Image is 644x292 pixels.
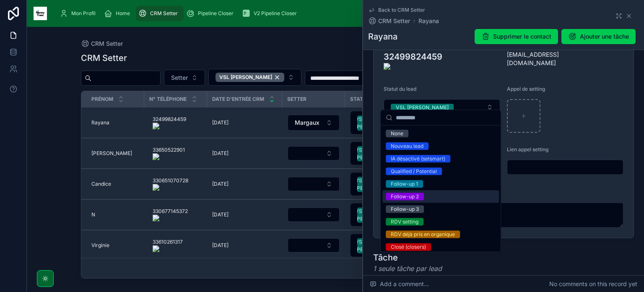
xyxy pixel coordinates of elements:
a: Select Button [350,142,412,165]
span: [DATE] [212,242,229,249]
a: [DATE] [212,211,277,218]
span: Rayana [91,119,109,126]
span: [DATE] [212,211,229,218]
onoff-telecom-ce-phone-number-wrapper: 33650522901 [153,147,185,153]
span: CRM Setter [378,17,410,25]
span: Mon Profil [71,10,96,17]
div: Closé (closers) [391,243,426,251]
span: Supprimer le contact [493,32,551,41]
span: Appel de setting [507,86,545,92]
span: CRM Setter [91,39,123,48]
a: Back to CRM Setter [368,7,425,13]
a: Rayana [418,17,439,25]
span: Back to CRM Setter [378,7,425,13]
img: actions-icon.png [153,184,188,191]
button: Select Button [288,115,340,131]
div: None [391,130,403,137]
button: Select Button [351,234,412,257]
a: Select Button [287,114,340,131]
a: CRM Setter [81,39,123,48]
button: Unselect VSL_WILLIAM [216,73,284,82]
button: Select Button [351,142,412,165]
span: N [91,211,95,218]
a: Rayana [91,119,139,126]
img: actions-icon.png [153,123,186,129]
a: Pipeline Closer [184,6,239,21]
a: Select Button [350,111,412,134]
button: Select Button [351,111,412,134]
span: Date d'entrée CRM [212,96,264,103]
span: Pipeline Closer [198,10,234,17]
a: Select Button [350,203,412,226]
a: CRM Setter [136,6,184,21]
span: Lien appel setting [507,146,548,153]
span: Virginie [91,242,109,249]
button: Supprimer le contact [475,29,558,44]
span: Home [116,10,130,17]
a: CRM Setter [368,17,410,25]
span: Setter [287,96,306,103]
a: 33610261317 [149,235,202,255]
h1: Rayana [368,31,397,42]
div: RDV setting [391,218,418,226]
a: 330651070728 [149,174,202,194]
span: Statut du lead [384,86,416,92]
button: Select Button [288,238,340,253]
a: Select Button [350,234,412,257]
a: Select Button [287,176,340,192]
span: Statut du lead [350,96,394,103]
span: [DATE] [212,181,229,187]
span: Margaux [295,118,319,127]
div: Follow-up 3 [391,205,419,213]
a: 33650522901 [149,143,202,163]
button: Select Button [288,177,340,191]
div: RDV déjà pris en organique [391,231,455,238]
button: Select Button [351,203,412,226]
a: Select Button [287,207,340,222]
img: App logo [34,7,47,20]
button: Select Button [164,70,205,86]
img: actions-icon.png [153,245,183,252]
span: [PERSON_NAME] [91,150,132,157]
a: V2 Pipeline Closer [239,6,303,21]
span: Setter [171,74,188,82]
span: Candice [91,181,111,187]
button: Select Button [351,173,412,195]
a: Candice [91,181,139,187]
a: Select Button [287,238,340,253]
div: VSL [PERSON_NAME] [216,73,284,82]
span: Prénom [91,96,113,103]
a: [DATE] [212,119,277,126]
img: actions-icon.png [384,63,500,70]
div: Qualified / Potential [391,168,437,175]
onoff-telecom-ce-phone-number-wrapper: 32499824459 [153,116,186,122]
a: Home [101,6,136,21]
div: Follow-up 2 [391,193,419,200]
button: Select Button [208,69,301,86]
div: scrollable content [54,4,610,23]
div: IA désactivé (setsmart) [391,155,445,163]
span: [EMAIL_ADDRESS][DOMAIN_NAME] [507,50,582,67]
a: 32499824459 [149,113,202,133]
onoff-telecom-ce-phone-number-wrapper: 330677145372 [153,208,188,214]
div: Nouveau lead [391,142,423,150]
span: V2 Pipeline Closer [254,10,297,17]
a: [DATE] [212,181,277,187]
a: Select Button [287,146,340,161]
img: actions-icon.png [153,215,188,221]
span: Ajouter une tâche [580,32,629,41]
a: Virginie [91,242,139,249]
h1: CRM Setter [81,52,127,64]
span: [DATE] [212,150,229,157]
a: [DATE] [212,242,277,249]
a: [PERSON_NAME] [91,150,139,157]
a: Select Button [350,172,412,196]
span: N° Téléphone [149,96,187,103]
button: Select Button [288,146,340,160]
h1: Tâche [373,252,444,263]
span: Add a comment... [370,280,429,288]
onoff-telecom-ce-phone-number-wrapper: 33610261317 [153,239,183,245]
div: Follow-up 1 [391,180,418,188]
button: Select Button [288,208,340,222]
